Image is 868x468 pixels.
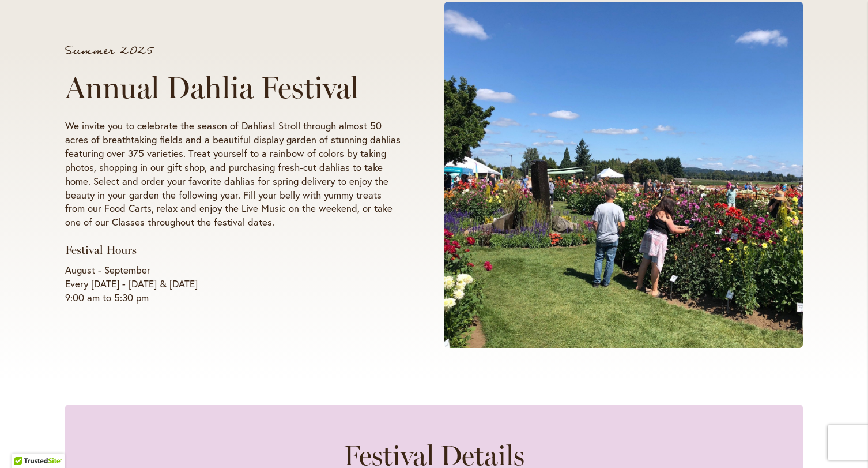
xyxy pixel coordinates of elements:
[65,45,401,57] p: Summer 2025
[65,119,401,230] p: We invite you to celebrate the season of Dahlias! Stroll through almost 50 acres of breathtaking ...
[65,70,401,105] h1: Annual Dahlia Festival
[65,263,401,305] p: August - September Every [DATE] - [DATE] & [DATE] 9:00 am to 5:30 pm
[65,243,401,257] h3: Festival Hours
